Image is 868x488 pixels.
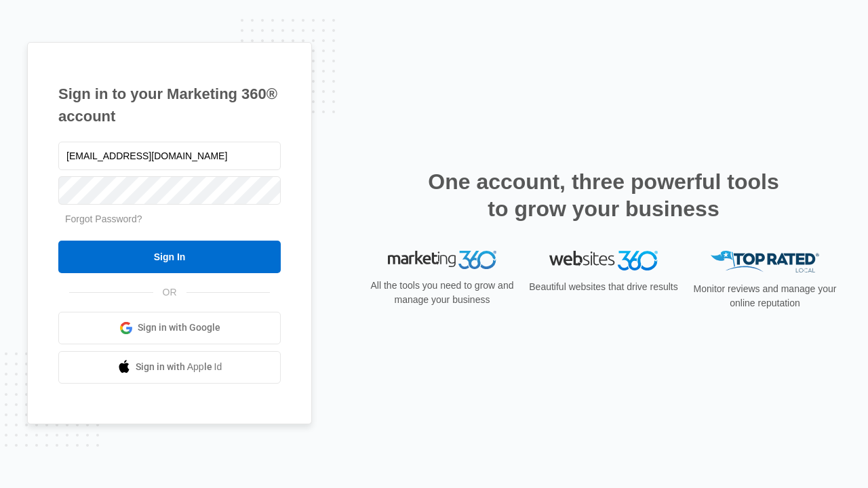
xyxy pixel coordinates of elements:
[549,251,658,270] img: Websites 360
[689,282,841,310] p: Monitor reviews and manage your online reputation
[366,279,518,307] p: All the tools you need to grow and manage your business
[388,251,496,270] img: Marketing 360
[58,312,281,344] a: Sign in with Google
[424,168,783,222] h2: One account, three powerful tools to grow your business
[65,213,142,224] a: Forgot Password?
[136,360,222,374] span: Sign in with Apple Id
[711,251,819,273] img: Top Rated Local
[58,351,281,384] a: Sign in with Apple Id
[58,142,281,170] input: Email
[138,321,220,335] span: Sign in with Google
[58,241,281,273] input: Sign In
[153,285,186,300] span: OR
[528,280,679,294] p: Beautiful websites that drive results
[58,83,281,127] h1: Sign in to your Marketing 360® account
